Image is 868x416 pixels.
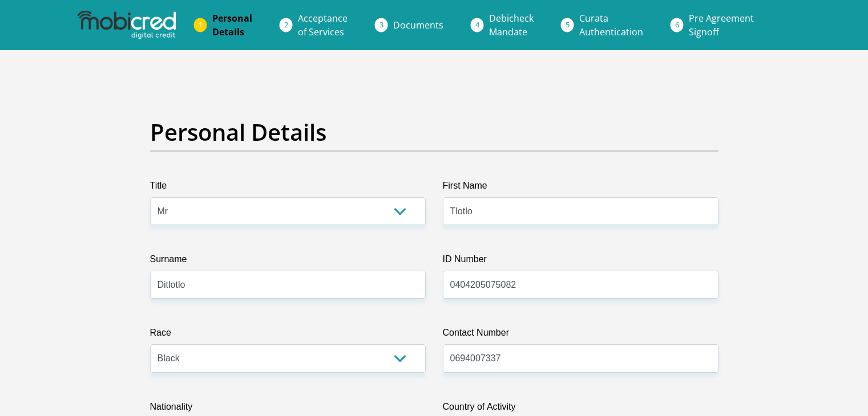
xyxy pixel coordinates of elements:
[203,7,261,43] a: PersonalDetails
[443,179,718,197] label: First Name
[443,271,718,299] input: ID Number
[150,326,426,344] label: Race
[570,7,652,43] a: CurataAuthentication
[150,252,426,271] label: Surname
[443,344,718,372] input: Contact Number
[150,179,426,197] label: Title
[443,197,718,225] input: First Name
[212,12,252,38] span: Personal Details
[579,12,643,38] span: Curata Authentication
[480,7,543,43] a: DebicheckMandate
[384,14,453,36] a: Documents
[489,12,534,38] span: Debicheck Mandate
[680,7,763,43] a: Pre AgreementSignoff
[150,119,718,146] h2: Personal Details
[443,252,718,271] label: ID Number
[78,11,176,39] img: mobicred logo
[689,12,754,38] span: Pre Agreement Signoff
[393,19,443,31] span: Documents
[298,12,348,38] span: Acceptance of Services
[443,326,718,344] label: Contact Number
[289,7,357,43] a: Acceptanceof Services
[150,271,426,299] input: Surname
